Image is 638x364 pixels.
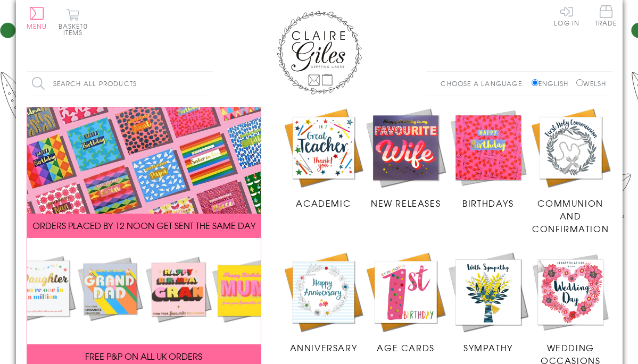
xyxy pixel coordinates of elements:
a: Sympathy [447,251,529,354]
a: Academic [283,107,365,210]
span: Menu [27,21,47,31]
input: Search all products [27,72,213,96]
span: FREE P&P ON ALL UK ORDERS [85,350,202,362]
input: Search [202,72,213,96]
input: Welsh [576,79,583,86]
span: Communion and Confirmation [532,197,609,235]
button: Basket0 items [59,9,88,36]
button: Menu [27,7,47,29]
a: Trade [595,5,617,28]
img: Claire Giles Greetings Cards [277,11,362,95]
a: New Releases [364,107,447,210]
span: Age Cards [377,341,434,354]
span: Academic [296,197,351,209]
a: Log In [554,5,579,26]
span: Sympathy [463,341,513,354]
a: Age Cards [364,251,447,354]
a: Communion and Confirmation [529,107,612,235]
span: Anniversary [290,341,358,354]
input: English [532,79,538,86]
span: New Releases [371,197,441,209]
label: Welsh [576,79,607,88]
span: Trade [595,5,617,26]
p: Choose a language: [441,79,529,88]
label: English [532,79,574,88]
span: ORDERS PLACED BY 12 NOON GET SENT THE SAME DAY [32,219,255,232]
span: 0 items [63,21,88,37]
a: Anniversary [283,251,365,354]
a: Birthdays [447,107,529,210]
span: Birthdays [462,197,513,209]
